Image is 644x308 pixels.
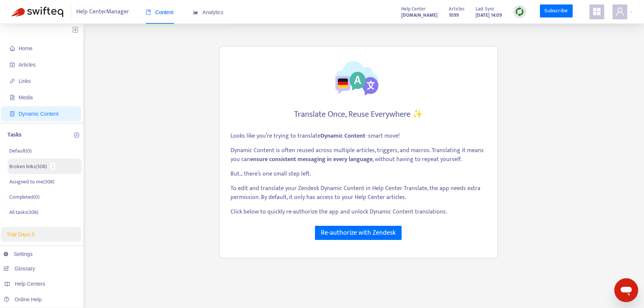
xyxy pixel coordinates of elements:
[4,251,33,257] a: Settings
[4,266,35,272] a: Glossary
[9,208,38,216] p: All tasks ( 308 )
[231,132,486,141] p: Looks like you’re trying to translate - smart move!
[10,78,15,84] span: link
[515,7,524,16] img: sync.dc5367851b00ba804db3.png
[10,46,15,51] span: home
[476,5,495,13] span: Last Sync
[294,109,423,119] h4: Translate Once, Reuse Everywhere ✨
[231,184,486,202] p: To edit and translate your Zendesk Dynamic Content in Help Center Translate, the app needs extra ...
[15,281,45,287] span: Help Centers
[50,162,56,170] button: more
[231,208,486,216] p: Click below to quickly re-authorize the app and unlock Dynamic Content translations.
[9,163,47,170] p: Broken links ( 308 )
[4,296,42,302] a: Online Help
[19,111,58,117] span: Dynamic Content
[449,5,464,13] span: Articles
[615,7,624,16] span: user
[540,4,573,18] a: Subscribe
[250,154,373,164] strong: ensure consistent messaging in every language
[76,5,129,19] span: Help Center Manager
[401,5,426,13] span: Help Center
[321,228,396,238] span: Re-authorize with Zendesk
[50,164,55,169] span: more
[10,95,15,100] span: file-image
[9,147,32,155] p: Default ( 0 )
[592,7,601,16] span: appstore
[449,11,459,19] strong: 1099
[19,94,33,100] span: Media
[10,111,15,116] span: container
[9,193,39,201] p: Completed ( 0 )
[321,131,365,141] strong: Dynamic Content
[9,178,54,186] p: Assigned to me ( 308 )
[146,9,174,15] span: Content
[193,10,198,15] span: area-chart
[19,45,32,51] span: Home
[19,62,36,68] span: Articles
[315,226,402,240] button: Re-authorize with Zendesk
[146,10,151,15] span: book
[231,170,486,179] p: But... there’s one small step left.
[19,78,31,84] span: Links
[329,58,388,97] img: Translate Dynamic Content
[11,7,63,17] img: Swifteq
[7,231,34,237] span: Trial Days: 3
[476,11,502,19] strong: [DATE] 14:09
[231,146,486,164] p: Dynamic Content is often reused across multiple articles, triggers, and macros. Translating it me...
[193,9,223,15] span: Analytics
[10,62,15,67] span: account-book
[401,11,438,19] a: [DOMAIN_NAME]
[614,278,638,302] iframe: Button to launch messaging window
[74,132,79,138] span: plus-circle
[7,131,22,139] p: Tasks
